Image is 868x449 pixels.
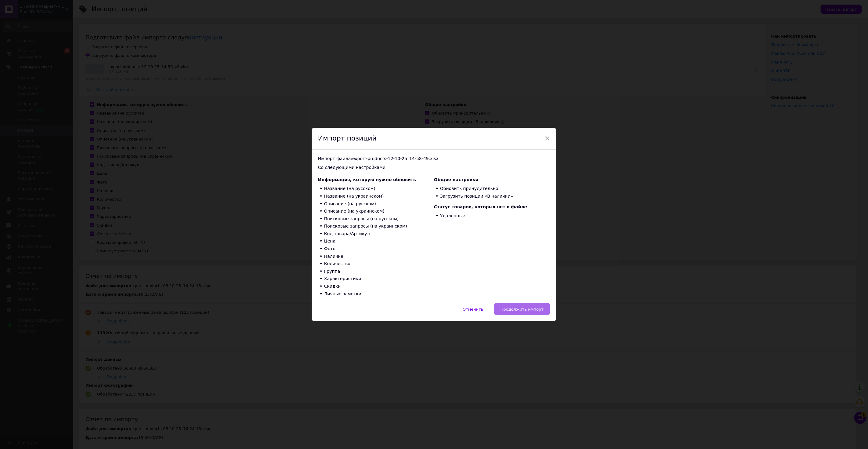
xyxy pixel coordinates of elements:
[544,133,550,144] span: ×
[318,156,550,162] div: Импорт файла: export-products-12-10-25_14-58-49.xlsx
[456,303,490,315] button: Отменить
[318,230,434,238] li: Код товара/Артикул
[501,307,544,312] span: Продолжить импорт
[318,223,434,230] li: Поисковые запросы (на украинском)
[318,283,434,290] li: Скидки
[318,200,434,208] li: Описание (на русском)
[463,307,483,312] span: Отменить
[318,260,434,268] li: Количество
[318,185,434,193] li: Название (на русском)
[318,268,434,275] li: Группа
[434,177,479,182] span: Общие настройки
[318,165,550,171] div: Со следующими настройками
[318,177,416,182] span: Информация, которую нужно обновить
[318,275,434,283] li: Характеристики
[318,215,434,223] li: Поисковые запросы (на русском)
[318,192,434,200] li: Название (на украинском)
[318,208,434,215] li: Описание (на украинском)
[434,192,550,200] li: Загрузить позиции «В наличии»
[434,212,550,220] li: Удаленные
[318,290,434,298] li: Личные заметки
[494,303,550,315] button: Продолжить импорт
[312,128,556,150] div: Импорт позиций
[318,245,434,253] li: Фото
[434,204,527,209] span: Статус товаров, которых нет в файле
[318,238,434,245] li: Цена
[434,185,550,193] li: Обновить принудительно
[318,253,434,260] li: Наличие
